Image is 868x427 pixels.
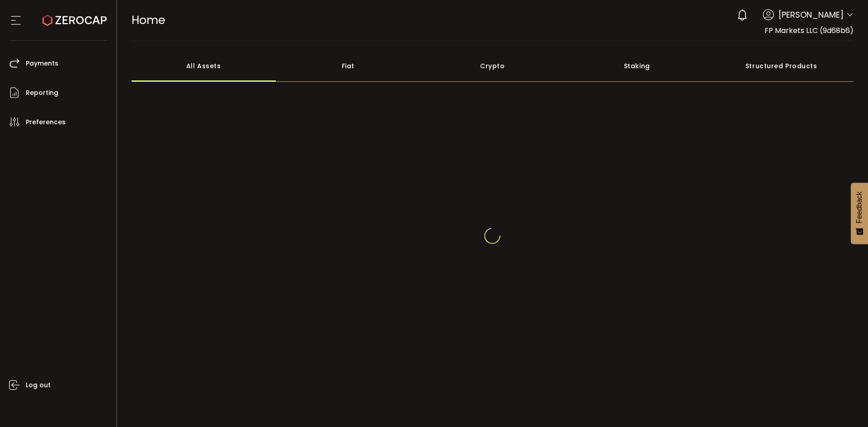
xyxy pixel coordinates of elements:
[26,379,51,392] span: Log out
[778,9,844,21] span: [PERSON_NAME]
[764,25,854,36] span: FP Markets LLC (9d68b6)
[420,50,565,82] div: Crypto
[26,57,58,70] span: Payments
[276,50,420,82] div: Fiat
[132,50,276,82] div: All Assets
[26,116,66,129] span: Preferences
[565,50,709,82] div: Staking
[709,50,854,82] div: Structured Products
[26,86,58,99] span: Reporting
[132,12,165,28] span: Home
[851,183,868,244] button: Feedback - Show survey
[855,192,863,223] span: Feedback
